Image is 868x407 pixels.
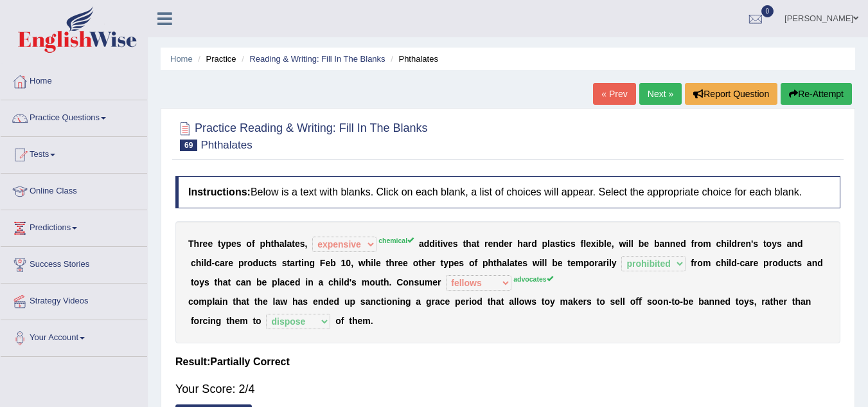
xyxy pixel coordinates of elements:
b: d [334,296,340,307]
b: a [279,239,285,249]
b: t [794,258,797,268]
a: Home [170,54,193,64]
b: l [729,258,731,268]
a: Next » [639,83,682,105]
b: m [425,277,432,287]
b: d [778,258,784,268]
b: t [560,239,563,249]
b: t [191,277,194,287]
b: e [295,239,300,249]
b: y [443,258,448,268]
b: b [599,239,605,249]
span: 0 [761,5,774,17]
b: d [424,239,430,249]
b: - [737,258,740,268]
b: o [403,277,409,287]
b: h [194,239,200,249]
b: t [763,239,766,249]
b: o [246,239,252,249]
b: u [419,277,425,287]
b: n [222,296,228,307]
b: a [598,258,603,268]
b: o [766,239,772,249]
b: p [448,258,454,268]
b: y [772,239,777,249]
b: p [207,296,213,307]
b: f [691,258,694,268]
b: m [199,296,206,307]
b: - [212,258,215,268]
b: d [732,239,738,249]
button: Re-Attempt [781,83,852,105]
b: i [435,239,438,249]
b: o [698,239,704,249]
b: s [204,277,209,287]
b: , [305,239,307,249]
b: h [721,258,727,268]
b: o [369,277,375,287]
b: n [792,239,797,249]
b: c [716,258,721,268]
b: r [594,258,598,268]
b: a [275,296,280,307]
a: Practice Questions [1,100,147,132]
b: b [654,239,660,249]
b: i [220,296,222,307]
b: t [418,258,421,268]
b: e [329,296,334,307]
b: e [517,258,522,268]
b: i [607,258,609,268]
b: f [474,258,477,268]
b: h [217,277,223,287]
b: c [789,258,794,268]
b: t [218,239,221,249]
b: i [626,239,628,249]
b: w [280,296,287,307]
b: r [438,277,441,287]
h4: Below is a text with blanks. Click on each blank, a list of choices will appear. Select the appro... [175,176,840,208]
b: a [223,277,228,287]
b: i [596,239,599,249]
b: s [453,239,458,249]
b: m [576,258,583,268]
b: n [409,277,414,287]
b: r [603,258,607,268]
a: Tests [1,137,147,169]
b: e [263,296,268,307]
b: d [817,258,823,268]
b: a [807,258,812,268]
b: l [547,239,550,249]
b: h [721,239,727,249]
b: e [558,258,563,268]
b: i [201,258,204,268]
b: i [727,239,729,249]
b: n [308,277,314,287]
b: t [515,258,518,268]
b: a [220,258,225,268]
b: l [341,277,344,287]
a: Your Account [1,320,147,352]
b: l [583,239,586,249]
b: h [488,258,493,268]
sup: advocates [513,275,553,283]
b: h [517,239,523,249]
b: h [236,296,242,307]
b: e [376,258,381,268]
b: b [639,239,644,249]
b: i [726,258,729,268]
b: s [753,239,758,249]
b: h [292,296,298,307]
b: r [509,239,512,249]
b: h [421,258,427,268]
b: c [328,277,333,287]
b: d [323,296,329,307]
b: e [208,239,213,249]
b: o [589,258,595,268]
b: n [664,239,670,249]
b: t [269,258,272,268]
b: e [261,277,267,287]
b: i [440,239,443,249]
b: a [298,296,303,307]
b: e [228,258,233,268]
b: h [366,258,371,268]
